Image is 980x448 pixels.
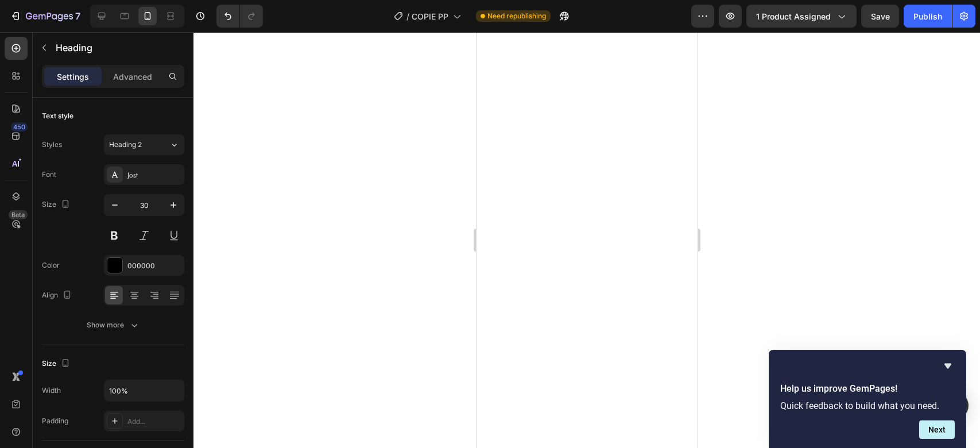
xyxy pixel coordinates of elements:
div: Jost [127,170,181,180]
span: Save [871,11,890,21]
p: Heading [56,41,180,55]
input: Auto [104,380,184,401]
iframe: Design area [477,32,698,448]
button: 7 [5,5,86,28]
div: Text style [42,111,73,121]
p: Advanced [113,71,152,83]
div: Padding [42,416,68,426]
p: Quick feedback to build what you need. [780,400,955,411]
div: Add... [127,416,181,427]
p: 7 [75,9,80,23]
div: Color [42,260,60,271]
button: 1 product assigned [746,5,857,28]
div: Help us improve GemPages! [780,359,955,439]
div: Show more [87,319,140,331]
span: Heading 2 [109,140,142,150]
div: Font [42,169,56,180]
span: COPIE PP [412,10,448,22]
div: Publish [913,10,942,22]
button: Hide survey [941,359,955,373]
button: Heading 2 [104,134,184,155]
div: Beta [9,210,28,219]
div: Width [42,385,61,396]
div: Size [42,197,72,213]
span: Need republishing [487,11,546,21]
p: Settings [57,71,89,83]
span: / [406,10,409,22]
button: Save [861,5,899,28]
div: Align [42,288,74,303]
div: Styles [42,140,62,150]
div: Undo/Redo [216,5,263,28]
button: Next question [919,420,955,439]
button: Publish [904,5,952,28]
div: 000000 [127,261,181,271]
span: 1 product assigned [756,10,831,22]
button: Show more [42,315,184,335]
h2: Help us improve GemPages! [780,382,955,396]
div: 450 [11,122,28,132]
div: Size [42,356,72,372]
